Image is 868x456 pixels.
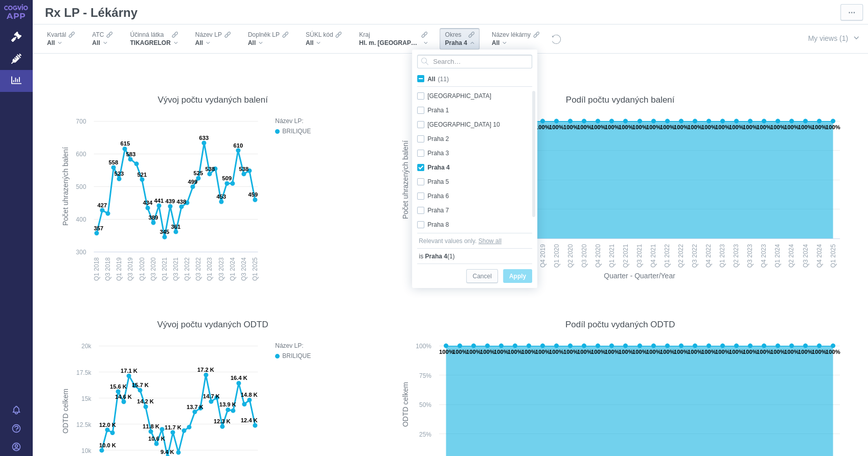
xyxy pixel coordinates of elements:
[154,198,164,204] text: 441
[76,369,92,376] text: 17.5k
[121,140,130,147] text: 615
[217,194,226,200] text: 453
[99,422,116,428] text: 12.0 K
[565,319,675,330] div: Podíl počtu vydaných ODTD
[425,251,447,261] span: Praha 4
[125,28,182,50] div: Účinná látkaTIKAGRELOR
[549,124,564,130] text: 100%
[222,175,232,181] text: 509
[840,4,863,20] button: More actions
[605,349,620,355] text: 100%
[798,124,813,130] text: 100%
[149,214,158,221] text: 389
[549,349,564,355] text: 100%
[364,72,382,90] div: More actions
[688,349,702,355] text: 100%
[275,341,372,351] div: Název LP:
[248,31,280,39] span: Doplněk LP
[770,124,785,130] text: 100%
[701,124,716,130] text: 100%
[306,31,333,39] span: SÚKL kód
[187,404,203,410] text: 13.7 K
[92,31,104,39] span: ATC
[492,39,499,47] span: All
[440,28,479,50] div: OkresPraha 4
[632,124,647,130] text: 100%
[81,395,92,402] text: 15k
[197,367,214,373] text: 17.2 K
[605,124,620,130] text: 100%
[275,126,372,136] button: BRILIQUE
[438,76,448,83] span: (11)
[76,249,86,256] text: 300
[466,349,481,355] text: 100%
[509,270,526,283] span: Apply
[115,171,124,177] text: 523
[194,170,203,176] text: 525
[354,28,432,50] div: KrajHl. m. [GEOGRAPHIC_DATA]
[577,124,592,130] text: 100%
[99,442,116,448] text: 10.0 K
[301,28,347,50] div: SÚKL kódAll
[798,349,813,355] text: 100%
[619,349,633,355] text: 100%
[231,375,247,381] text: 16.4 K
[76,118,86,125] text: 700
[241,417,258,423] text: 12.4 K
[92,39,100,47] span: All
[660,349,675,355] text: 100%
[81,343,92,350] text: 20k
[177,199,187,205] text: 438
[660,124,675,130] text: 100%
[76,216,86,223] text: 400
[130,31,164,39] span: Účinná látka
[137,398,154,404] text: 14.2 K
[157,94,267,105] div: Vývoj počtu vydaných balení
[492,31,531,39] span: Název lékárny
[688,124,702,130] text: 100%
[190,28,236,50] div: Název LPAll
[47,39,55,47] span: All
[143,423,159,429] text: 11.8 K
[241,392,258,398] text: 14.8 K
[132,382,149,388] text: 15.7 K
[674,349,689,355] text: 100%
[848,8,855,18] span: ⋯
[148,436,165,442] text: 10.6 K
[76,151,86,158] text: 600
[306,39,313,47] span: All
[591,124,606,130] text: 100%
[715,349,730,355] text: 100%
[160,229,170,235] text: 345
[563,124,578,130] text: 100%
[808,33,848,44] span: My views (1)
[275,351,372,361] button: BRILIQUE
[439,349,454,355] text: 100%
[478,236,501,246] span: Show all
[480,349,495,355] text: 100%
[604,271,675,279] text: Quarter - Quarter/Year
[138,172,147,178] text: 521
[674,124,689,130] text: 100%
[494,349,509,355] text: 100%
[729,349,744,355] text: 100%
[743,124,758,130] text: 100%
[248,191,258,198] text: 459
[195,39,203,47] span: All
[826,349,840,355] text: 100%
[42,28,80,50] div: KvartálAll
[239,166,249,172] text: 538
[115,394,132,400] text: 14.6 K
[472,270,491,283] span: Cancel
[401,382,409,427] text: ODTD celkem
[812,124,827,130] text: 100%
[632,349,647,355] text: 100%
[503,269,532,283] button: Apply
[566,94,675,105] div: Podíl počtu vydaných balení
[401,140,409,219] text: Počet uhrazených balení
[419,372,431,379] text: 75%
[508,349,522,355] text: 100%
[199,135,209,141] text: 633
[214,418,231,424] text: 12.3 K
[157,319,268,330] div: Vývoj počtu vydaných ODTD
